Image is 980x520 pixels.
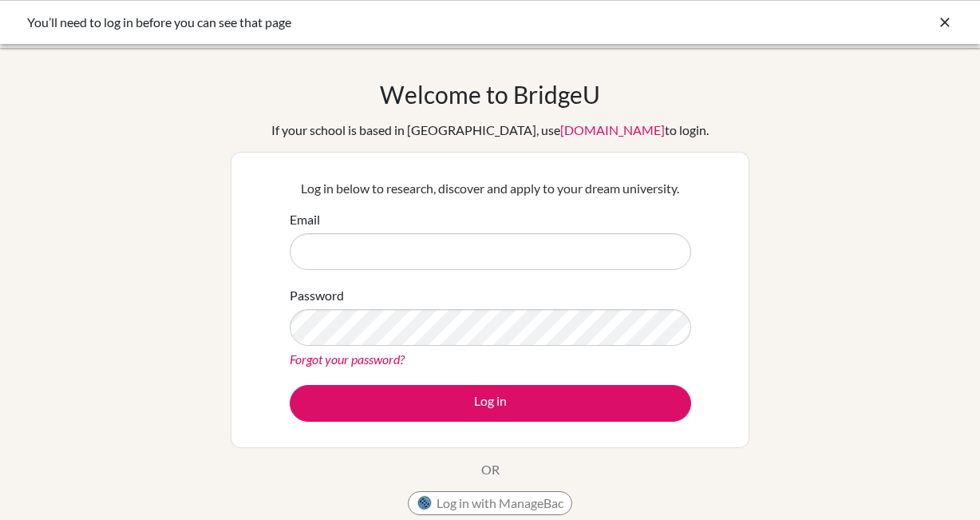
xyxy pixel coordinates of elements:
p: OR [481,460,500,479]
label: Email [290,210,320,229]
label: Password [290,286,344,305]
div: If your school is based in [GEOGRAPHIC_DATA], use to login. [271,121,709,140]
button: Log in with ManageBac [408,491,572,515]
a: [DOMAIN_NAME] [560,122,665,137]
p: Log in below to research, discover and apply to your dream university. [290,179,691,198]
a: Forgot your password? [290,351,405,367]
h1: Welcome to BridgeU [380,80,600,109]
div: You’ll need to log in before you can see that page [27,13,713,32]
button: Log in [290,385,691,422]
